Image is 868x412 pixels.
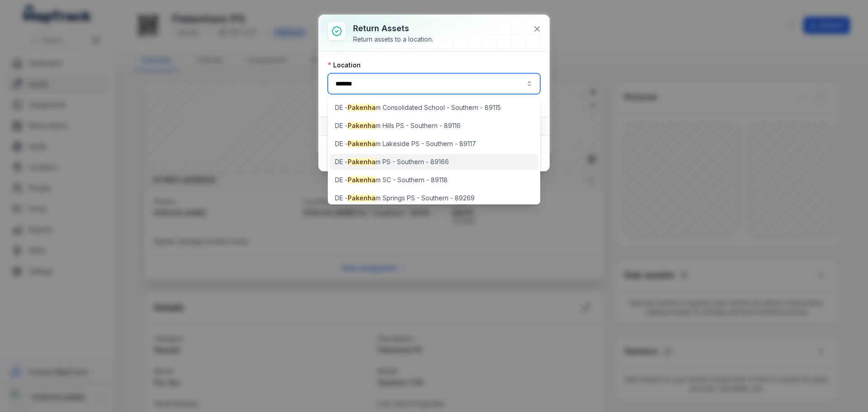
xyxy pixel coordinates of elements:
span: DE - m PS - Southern - 89166 [335,157,449,166]
span: DE - m Consolidated School - Southern - 89115 [335,103,501,112]
span: DE - m SC - Southern - 89118 [335,175,448,185]
span: DE - m Springs PS - Southern - 89269 [335,194,475,203]
div: Return assets to a location. [353,35,433,44]
span: DE - m Hills PS - Southern - 89116 [335,121,461,130]
span: DE - m Lakeside PS - Southern - 89117 [335,139,476,148]
span: Pakenha [348,176,376,184]
h3: Return assets [353,22,433,35]
span: Pakenha [348,104,376,111]
span: Pakenha [348,140,376,147]
button: Assets1 [319,117,549,135]
span: Pakenha [348,122,376,129]
span: Pakenha [348,194,376,202]
span: Pakenha [348,158,376,166]
label: Location [328,61,361,70]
